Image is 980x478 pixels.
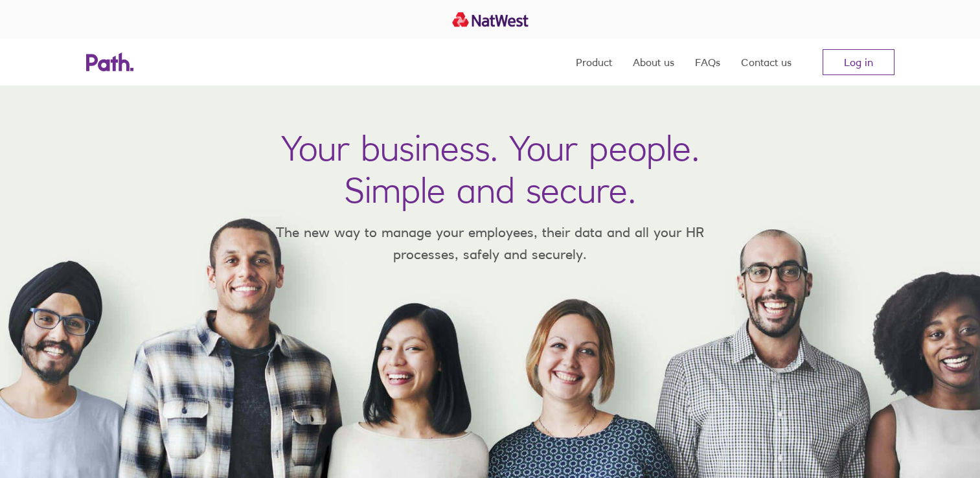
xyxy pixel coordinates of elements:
a: Product [576,39,612,85]
a: Log in [823,49,895,75]
a: About us [633,39,674,85]
a: FAQs [695,39,720,85]
p: The new way to manage your employees, their data and all your HR processes, safely and securely. [257,222,724,265]
h1: Your business. Your people. Simple and secure. [281,127,700,211]
a: Contact us [741,39,792,85]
